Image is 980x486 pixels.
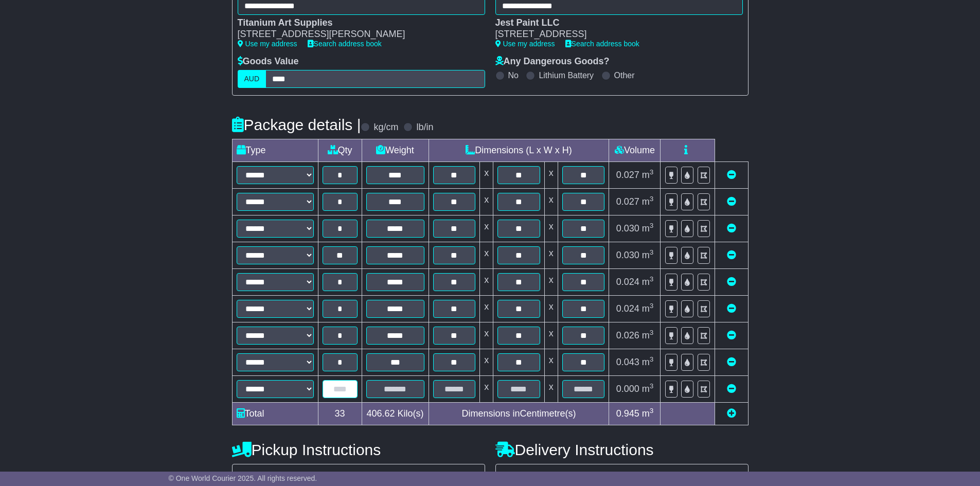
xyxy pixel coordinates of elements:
[480,161,493,188] td: x
[480,375,493,402] td: x
[480,215,493,242] td: x
[366,408,395,419] span: 406.62
[650,407,654,415] sup: 3
[480,188,493,215] td: x
[429,139,609,161] td: Dimensions (L x W x H)
[544,322,558,349] td: x
[642,408,654,419] span: m
[642,357,654,367] span: m
[642,277,654,287] span: m
[416,122,433,133] label: lb/in
[495,17,733,29] div: Jest Paint LLC
[480,349,493,375] td: x
[238,17,475,29] div: Titanium Art Supplies
[614,70,635,80] label: Other
[238,70,266,88] label: AUD
[642,250,654,260] span: m
[642,303,654,314] span: m
[650,248,654,256] sup: 3
[480,322,493,349] td: x
[642,330,654,340] span: m
[727,223,736,233] a: Remove this item
[650,329,654,336] sup: 3
[727,303,736,314] a: Remove this item
[650,275,654,283] sup: 3
[308,40,382,48] a: Search address book
[508,70,519,80] label: No
[544,161,558,188] td: x
[616,384,639,394] span: 0.000
[650,355,654,363] sup: 3
[232,402,318,425] td: Total
[544,268,558,295] td: x
[480,295,493,322] td: x
[642,384,654,394] span: m
[650,195,654,203] sup: 3
[539,70,594,80] label: Lithium Battery
[232,116,361,133] h4: Package details |
[232,441,485,458] h4: Pickup Instructions
[544,295,558,322] td: x
[616,277,639,287] span: 0.024
[373,122,398,133] label: kg/cm
[362,139,429,161] td: Weight
[238,56,299,67] label: Goods Value
[650,168,654,176] sup: 3
[616,357,639,367] span: 0.043
[544,242,558,268] td: x
[238,29,475,40] div: [STREET_ADDRESS][PERSON_NAME]
[650,222,654,229] sup: 3
[616,223,639,233] span: 0.030
[642,170,654,180] span: m
[565,40,639,48] a: Search address book
[318,139,362,161] td: Qty
[642,196,654,207] span: m
[169,474,317,482] span: © One World Courier 2025. All rights reserved.
[429,402,609,425] td: Dimensions in Centimetre(s)
[616,170,639,180] span: 0.027
[495,29,733,40] div: [STREET_ADDRESS]
[609,139,661,161] td: Volume
[727,384,736,394] a: Remove this item
[318,402,362,425] td: 33
[727,277,736,287] a: Remove this item
[616,408,639,419] span: 0.945
[544,375,558,402] td: x
[480,242,493,268] td: x
[616,250,639,260] span: 0.030
[727,196,736,207] a: Remove this item
[642,223,654,233] span: m
[727,170,736,180] a: Remove this item
[362,402,429,425] td: Kilo(s)
[238,40,297,48] a: Use my address
[232,139,318,161] td: Type
[616,303,639,314] span: 0.024
[727,408,736,419] a: Add new item
[650,382,654,390] sup: 3
[727,250,736,260] a: Remove this item
[616,196,639,207] span: 0.027
[480,268,493,295] td: x
[495,56,610,67] label: Any Dangerous Goods?
[544,349,558,375] td: x
[544,215,558,242] td: x
[727,357,736,367] a: Remove this item
[495,441,749,458] h4: Delivery Instructions
[544,188,558,215] td: x
[495,40,555,48] a: Use my address
[727,330,736,340] a: Remove this item
[650,302,654,310] sup: 3
[616,330,639,340] span: 0.026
